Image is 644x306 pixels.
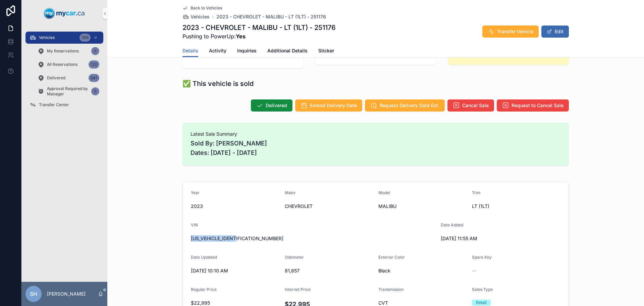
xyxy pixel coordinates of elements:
span: Approval Required by Manager [47,86,89,97]
span: Exterior Color [378,255,405,260]
span: Sold By: [PERSON_NAME] Dates: [DATE] - [DATE] [191,139,561,158]
span: SH [30,290,37,298]
a: Details [182,45,198,57]
button: Delivered [251,99,292,112]
span: My Reservations [47,48,79,54]
h1: ✅ This vehicle is sold [182,79,254,88]
a: 2023 - CHEVROLET - MALIBU - LT (1LT) - 251176 [216,13,326,20]
span: Make [285,190,296,195]
span: Activity [209,47,226,54]
span: Odometer [285,255,304,260]
a: All Reservations120 [34,58,103,71]
img: App logo [44,8,85,19]
span: Request Delivery Date Ext. [380,102,439,109]
h1: 2023 - CHEVROLET - MALIBU - LT (1LT) - 251176 [182,23,336,32]
a: My Reservations0 [34,45,103,57]
span: VIN [191,222,198,227]
span: Date Updated [191,255,217,260]
button: Request to Cancel Sale [497,99,569,112]
a: Inquiries [237,45,257,58]
span: LT (1LT) [472,203,560,210]
a: Vehicles [182,13,210,20]
span: CHEVROLET [285,203,373,210]
span: Transfer Center [39,102,69,107]
strong: Yes [236,33,246,40]
span: [US_VEHICLE_IDENTIFICATION_NUMBER] [191,235,435,242]
a: Transfer Center [25,99,103,111]
span: Delivered [47,75,65,81]
span: 81,857 [285,267,373,274]
span: Inquiries [237,47,257,54]
span: Request to Cancel Sale [512,102,563,109]
button: Request Delivery Date Ext. [365,99,445,112]
span: [DATE] 11:55 AM [441,235,529,242]
span: Transfer Vehicle [497,28,533,35]
span: Vehicles [191,13,210,20]
div: 0 [91,87,99,95]
span: Latest Sale Summary [191,131,561,137]
div: 120 [89,60,99,69]
span: Date Added [441,222,463,227]
button: Cancel Sale [447,99,494,112]
p: [PERSON_NAME] [47,291,86,297]
a: Vehicles356 [25,32,103,44]
a: Additional Details [267,45,308,58]
span: Pushing to PowerUp: [182,32,336,40]
span: Back to Vehicles [191,5,222,11]
span: Cancel Sale [462,102,489,109]
button: Extend Delivery Date [295,99,362,112]
span: Additional Details [267,47,308,54]
div: 641 [89,74,99,82]
span: Trim [472,190,481,195]
span: MALIBU [378,203,467,210]
a: Activity [209,45,226,58]
div: Retail [476,300,487,306]
span: All Reservations [47,62,77,67]
a: Back to Vehicles [182,5,222,11]
span: -- [472,267,476,274]
button: Transfer Vehicle [482,26,539,38]
span: Details [182,47,198,54]
span: Vehicles [39,35,55,40]
span: Model [378,190,390,195]
div: 356 [79,34,91,42]
span: Black [378,267,467,274]
span: Spare Key [472,255,492,260]
span: Internet Price [285,287,311,292]
span: Regular Price [191,287,217,292]
span: Sticker [318,47,334,54]
span: Transmission [378,287,404,292]
button: Edit [541,26,569,38]
span: Delivered [266,102,287,109]
span: Year [191,190,200,195]
span: Sales Type [472,287,493,292]
span: [DATE] 10:10 AM [191,267,279,274]
a: Sticker [318,45,334,58]
div: scrollable content [21,27,107,120]
div: 0 [91,47,99,55]
a: Approval Required by Manager0 [34,85,103,97]
span: Extend Delivery Date [310,102,357,109]
span: 2023 [191,203,279,210]
a: Delivered641 [34,72,103,84]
